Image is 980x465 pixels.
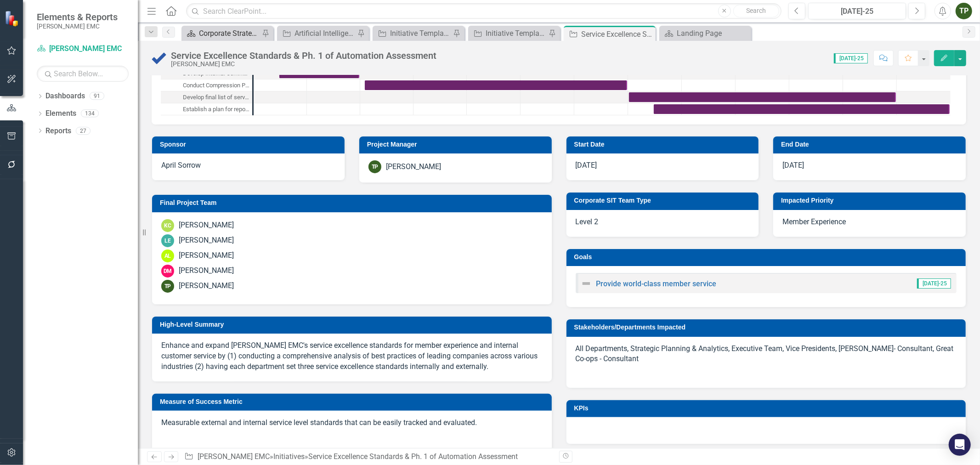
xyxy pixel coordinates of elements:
[161,280,174,293] div: TP
[160,398,547,405] h3: Measure of Success Metric
[161,79,252,91] div: Conduct Compression Planning Meetings
[781,197,961,204] h3: Impacted Priority
[654,104,950,114] div: Task: Start date: 2024-11-15 End date: 2025-04-30
[5,11,21,27] img: ClearPoint Strategy
[917,278,951,289] span: [DATE]-25
[152,51,166,66] img: Complete
[45,126,71,136] a: Reports
[834,53,868,63] span: [DATE]-25
[574,405,962,412] h3: KPIs
[161,91,252,103] div: Task: Start date: 2024-11-01 End date: 2025-03-31
[781,141,961,148] h3: End Date
[183,79,249,91] div: Conduct Compression Planning Meetings
[782,217,846,226] span: Member Experience
[576,217,599,226] span: Level 2
[160,199,547,206] h3: Final Project Team
[183,103,249,115] div: Establish a plan for reporting on all service excellence standards
[161,340,543,372] p: Enhance and expand [PERSON_NAME] EMC's service excellence standards for member experience and int...
[782,161,804,170] span: [DATE]
[279,28,355,39] a: Artificial Intelligence Outlook
[949,434,971,456] div: Open Intercom Messenger
[37,44,129,54] a: [PERSON_NAME] EMC
[574,141,754,148] h3: Start Date
[160,141,340,148] h3: Sponsor
[161,161,201,170] span: April Sorrow
[37,23,118,30] small: [PERSON_NAME] EMC
[576,344,957,367] p: All Departments, Strategic Planning & Analytics, Executive Team, Vice Presidents, [PERSON_NAME]- ...
[184,28,260,39] a: Corporate Strategic Plan Through 2026
[161,418,543,430] p: Measurable external and internal service level standards that can be easily tracked and evaluated.
[486,28,546,39] div: Initiative Template DPT
[581,278,592,289] img: Not Defined
[179,235,234,246] div: [PERSON_NAME]
[179,220,234,231] div: [PERSON_NAME]
[90,92,104,100] div: 91
[171,51,436,61] div: Service Excellence Standards & Ph. 1 of Automation Assessment
[161,234,174,247] div: LE
[161,250,174,262] div: AL
[733,5,779,17] button: Search
[179,281,234,291] div: [PERSON_NAME]
[574,254,962,261] h3: Goals
[375,28,451,39] a: Initiative Template CDT
[171,61,436,68] div: [PERSON_NAME] EMC
[574,324,962,331] h3: Stakeholders/Departments Impacted
[179,250,234,261] div: [PERSON_NAME]
[365,80,627,90] div: Task: Start date: 2024-06-03 End date: 2024-10-31
[45,108,76,119] a: Elements
[45,91,85,102] a: Dashboards
[811,6,903,17] div: [DATE]-25
[386,162,441,172] div: [PERSON_NAME]
[273,452,305,461] a: Initiatives
[161,91,252,103] div: Develop final list of service excellence standard and tracking process(es)
[183,91,249,103] div: Develop final list of service excellence standard and tracking process(es)
[576,161,597,170] span: [DATE]
[76,127,91,135] div: 27
[308,452,518,461] div: Service Excellence Standards & Ph. 1 of Automation Assessment
[574,197,754,204] h3: Corporate SIT Team Type
[596,279,717,288] a: Provide world-class member service
[186,3,782,19] input: Search ClearPoint...
[368,160,381,173] div: TP
[390,28,451,39] div: Initiative Template CDT
[367,141,547,148] h3: Project Manager
[808,3,906,19] button: [DATE]-25
[161,103,252,115] div: Task: Start date: 2024-11-15 End date: 2025-04-30
[199,28,260,39] div: Corporate Strategic Plan Through 2026
[198,452,270,461] a: [PERSON_NAME] EMC
[160,321,547,328] h3: High-Level Summary
[37,66,129,82] input: Search Below...
[81,110,99,118] div: 134
[295,28,355,39] div: Artificial Intelligence Outlook
[629,92,896,102] div: Task: Start date: 2024-11-01 End date: 2025-03-31
[161,103,252,115] div: Establish a plan for reporting on all service excellence standards
[956,3,972,19] button: TP
[662,28,749,39] a: Landing Page
[184,452,552,462] div: » »
[161,265,174,278] div: DM
[581,28,653,40] div: Service Excellence Standards & Ph. 1 of Automation Assessment
[161,219,174,232] div: KC
[470,28,546,39] a: Initiative Template DPT
[161,79,252,91] div: Task: Start date: 2024-06-03 End date: 2024-10-31
[677,28,749,39] div: Landing Page
[179,266,234,276] div: [PERSON_NAME]
[37,11,118,23] span: Elements & Reports
[746,7,766,14] span: Search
